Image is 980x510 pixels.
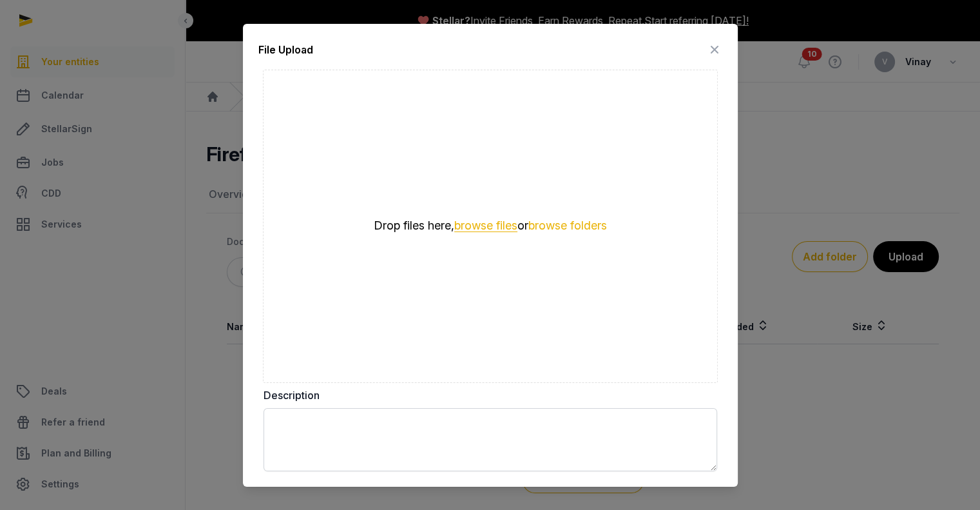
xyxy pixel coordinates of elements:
[258,42,313,57] div: File Upload
[264,387,717,403] label: Description
[749,361,980,510] iframe: Chat Widget
[528,220,607,231] button: browse folders
[336,218,645,233] div: Drop files here, or
[258,65,722,387] div: Uppy Dashboard
[454,220,517,232] button: browse files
